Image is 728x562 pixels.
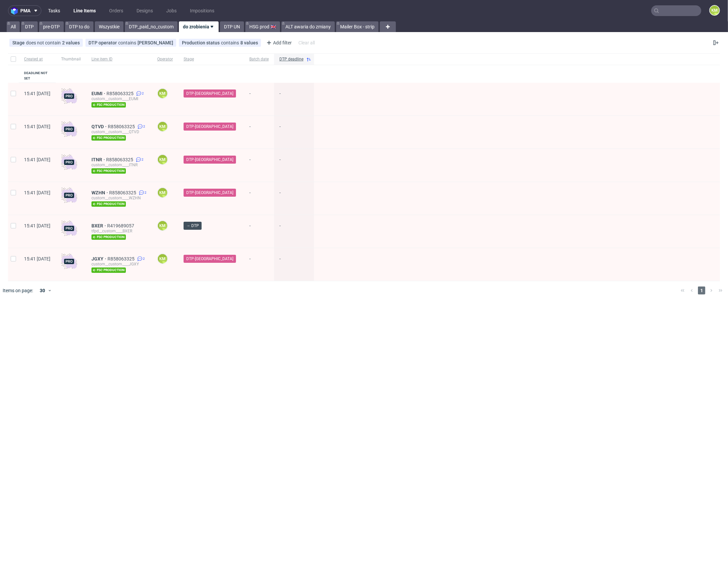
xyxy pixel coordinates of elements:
[24,91,50,96] span: 15:41 [DATE]
[107,223,136,228] a: R419689057
[91,223,107,228] span: BXER
[91,267,126,273] span: fsc production
[186,5,218,16] a: Impositions
[91,261,147,267] div: custom__custom____JGXY
[91,168,126,174] span: fsc production
[249,56,269,62] span: Batch date
[142,157,144,162] span: 2
[264,37,293,48] div: Add filter
[108,124,136,129] a: R858063325
[107,256,136,261] a: R858063325
[186,124,233,130] span: DTP-[GEOGRAPHIC_DATA]
[61,187,77,203] img: pro-icon.017ec5509f39f3e742e3.png
[36,286,48,295] div: 30
[95,21,124,32] a: Wszystkie
[279,157,309,174] span: -
[91,234,126,240] span: fsc production
[91,157,106,162] a: ITNR
[182,40,221,45] span: Production status
[39,21,64,32] a: pre-DTP
[91,201,126,207] span: fsc production
[91,102,126,108] span: fsc production
[279,256,309,273] span: -
[186,157,233,163] span: DTP-[GEOGRAPHIC_DATA]
[710,6,719,15] figcaption: KM
[143,124,145,129] span: 2
[186,256,233,262] span: DTP-[GEOGRAPHIC_DATA]
[279,56,303,62] span: DTP deadline
[106,91,135,96] a: R858063325
[91,190,109,195] a: WZHN
[91,135,126,141] span: fsc production
[105,5,127,16] a: Orders
[91,228,147,234] div: tfpd__custom____BXER
[24,70,50,81] div: Deadline not set
[249,223,269,240] span: -
[91,124,108,129] a: QTVD
[24,124,50,129] span: 15:41 [DATE]
[65,21,93,32] a: DTP to do
[106,157,135,162] a: R858063325
[186,190,233,196] span: DTP-[GEOGRAPHIC_DATA]
[61,56,81,62] span: Thumbnail
[138,190,147,195] a: 2
[158,155,167,164] figcaption: KM
[3,287,33,294] span: Items on page:
[698,287,705,295] span: 1
[249,91,269,108] span: -
[91,256,107,261] a: JGXY
[279,91,309,108] span: -
[21,21,38,32] a: DTP
[26,40,62,45] span: does not contain
[61,220,77,236] img: pro-icon.017ec5509f39f3e742e3.png
[91,129,147,135] div: custom__custom____QTVD
[109,190,138,195] a: R858063325
[279,190,309,207] span: -
[249,157,269,174] span: -
[69,5,100,16] a: Line Items
[20,8,30,13] span: pma
[279,124,309,141] span: -
[245,21,280,32] a: HSG prod 🇬🇧
[91,91,106,96] a: EUMI
[135,157,144,162] a: 2
[125,21,178,32] a: DTP_paid_no_custom
[143,256,145,261] span: 2
[336,21,379,32] a: Mailer Box - strip
[249,190,269,207] span: -
[11,7,20,15] img: logo
[7,21,20,32] a: All
[61,88,77,104] img: pro-icon.017ec5509f39f3e742e3.png
[249,256,269,273] span: -
[61,121,77,137] img: pro-icon.017ec5509f39f3e742e3.png
[62,40,80,45] div: 2 values
[136,256,145,261] a: 2
[61,154,77,170] img: pro-icon.017ec5509f39f3e742e3.png
[158,254,167,263] figcaption: KM
[91,162,147,168] div: custom__custom____ITNR
[157,56,173,62] span: Operator
[158,89,167,98] figcaption: KM
[24,56,50,62] span: Created at
[221,40,240,45] span: contains
[162,5,181,16] a: Jobs
[186,90,233,97] span: DTP-[GEOGRAPHIC_DATA]
[8,5,41,16] button: pma
[12,40,26,45] span: Stage
[142,91,144,96] span: 2
[91,56,147,62] span: Line item ID
[158,122,167,131] figcaption: KM
[297,38,316,47] div: Clear all
[184,56,239,62] span: Stage
[158,221,167,230] figcaption: KM
[24,223,50,228] span: 15:41 [DATE]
